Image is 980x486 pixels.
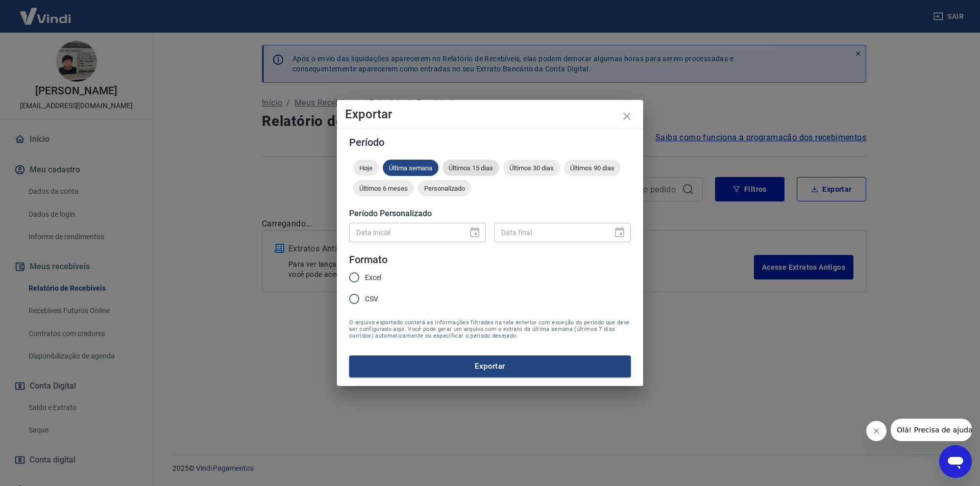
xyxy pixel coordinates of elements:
[564,160,621,176] div: Últimos 90 dias
[615,104,639,129] button: close
[353,180,414,196] div: Últimos 6 meses
[349,252,387,267] legend: Formato
[939,445,972,478] iframe: Botão para abrir a janela de mensagens
[503,164,560,172] span: Últimos 30 dias
[866,421,887,441] iframe: Fechar mensagem
[349,223,460,242] input: DD/MM/YYYY
[349,137,631,147] h5: Período
[353,185,414,192] span: Últimos 6 meses
[349,355,631,377] button: Exportar
[353,164,379,172] span: Hoje
[383,164,438,172] span: Última semana
[443,160,499,176] div: Últimos 15 dias
[503,160,560,176] div: Últimos 30 dias
[418,180,471,196] div: Personalizado
[353,160,379,176] div: Hoje
[349,319,631,339] span: O arquivo exportado conterá as informações filtradas na tela anterior com exceção do período que ...
[365,272,381,283] span: Excel
[418,185,471,192] span: Personalizado
[494,223,605,242] input: DD/MM/YYYY
[349,209,631,219] h5: Período Personalizado
[564,164,621,172] span: Últimos 90 dias
[383,160,438,176] div: Última semana
[345,108,635,120] h4: Exportar
[365,294,378,304] span: CSV
[443,164,499,172] span: Últimos 15 dias
[891,419,972,441] iframe: Mensagem da empresa
[6,7,86,15] span: Olá! Precisa de ajuda?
